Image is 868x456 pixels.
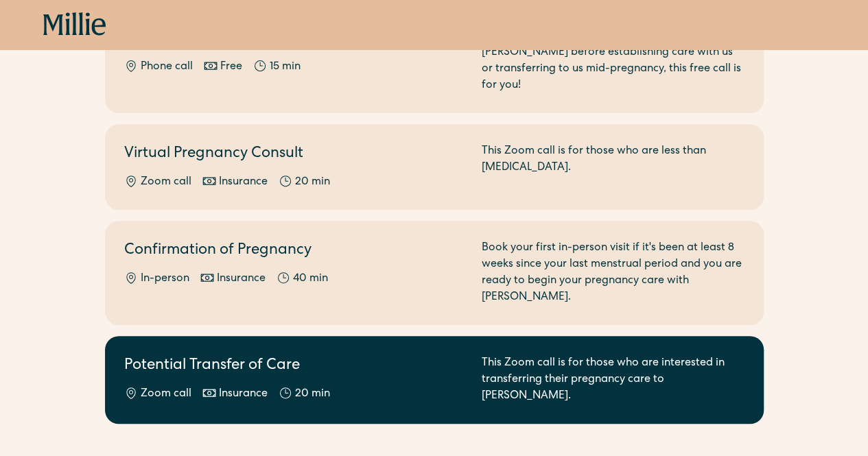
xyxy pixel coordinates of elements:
a: Confirmation of PregnancyIn-personInsurance40 minBook your first in-person visit if it's been at ... [105,221,764,325]
div: 40 min [293,271,328,287]
div: Insurance [217,271,266,287]
div: This Zoom call is for those who are interested in transferring their pregnancy care to [PERSON_NA... [482,355,744,405]
div: Book your first in-person visit if it's been at least 8 weeks since your last menstrual period an... [482,240,744,306]
a: Virtual Pregnancy ConsultZoom callInsurance20 minThis Zoom call is for those who are less than [M... [105,124,764,210]
div: Insurance [219,386,268,403]
a: Potential Transfer of CareZoom callInsurance20 minThis Zoom call is for those who are interested ... [105,336,764,424]
div: Zoom call [141,386,191,403]
div: Phone call [141,59,193,75]
h2: Confirmation of Pregnancy [124,240,465,263]
h2: Potential Transfer of Care [124,355,465,378]
div: If you would like to learn more about [PERSON_NAME] before establishing care with us or transferr... [482,28,744,94]
div: Insurance [219,174,268,191]
div: 20 min [295,386,330,403]
h2: Virtual Pregnancy Consult [124,143,465,166]
div: Free [220,59,242,75]
a: Info CallPhone callFree15 minIf you would like to learn more about [PERSON_NAME] before establish... [105,9,764,113]
div: In-person [141,271,189,287]
div: 20 min [295,174,330,191]
div: 15 min [270,59,301,75]
div: This Zoom call is for those who are less than [MEDICAL_DATA]. [482,143,744,191]
div: Zoom call [141,174,191,191]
